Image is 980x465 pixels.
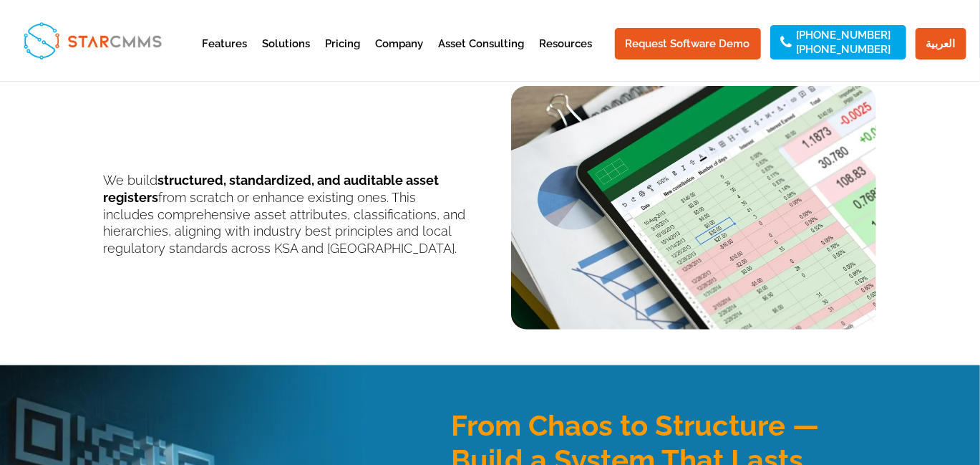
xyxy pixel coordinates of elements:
[797,44,891,54] a: [PHONE_NUMBER]
[439,39,525,74] a: Asset Consulting
[797,30,891,40] a: [PHONE_NUMBER]
[511,86,876,330] img: asset register
[615,28,761,59] a: Request Software Demo
[104,173,440,205] b: structured, standardized, and auditable asset registers
[540,39,593,74] a: Resources
[203,39,248,74] a: Features
[263,39,311,74] a: Solutions
[17,16,168,65] img: StarCMMS
[104,172,469,257] p: We build from scratch or enhance existing ones. This includes comprehensive asset attributes, cla...
[742,310,980,465] iframe: Chat Widget
[376,39,424,74] a: Company
[326,39,361,74] a: Pricing
[916,28,966,59] a: العربية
